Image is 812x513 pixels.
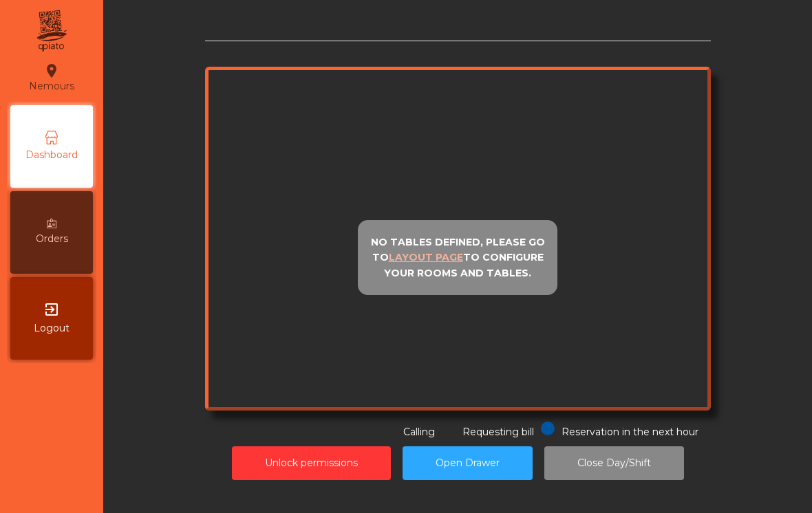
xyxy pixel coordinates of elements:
i: location_on [43,63,60,79]
span: Reservation in the next hour [562,426,698,438]
button: Unlock permissions [232,446,391,480]
u: layout page [389,251,463,263]
i: exit_to_app [43,301,60,318]
img: qpiato [34,7,68,55]
span: Requesting bill [462,426,534,438]
span: Logout [34,321,70,336]
button: Open Drawer [403,446,533,480]
div: Nemours [29,61,74,95]
span: Calling [403,426,435,438]
span: Orders [36,232,68,246]
p: No tables defined, please go to to configure your rooms and tables. [364,234,551,281]
button: Close Day/Shift [544,446,684,480]
span: Dashboard [25,148,78,162]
